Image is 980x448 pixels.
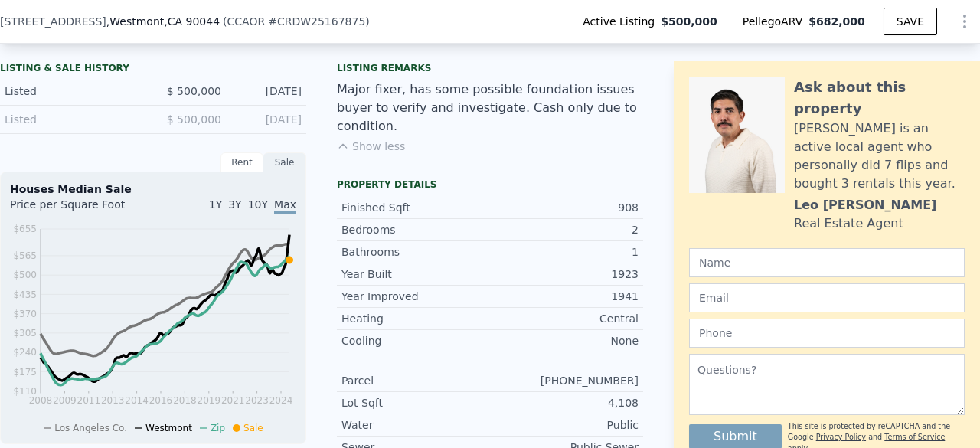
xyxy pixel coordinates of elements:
[13,224,37,234] tspan: $655
[341,244,490,260] div: Bathrooms
[5,83,141,99] div: Listed
[274,198,296,214] span: Max
[220,152,263,172] div: Rent
[337,178,643,191] div: Property details
[10,197,153,221] div: Price per Square Foot
[884,433,945,441] a: Terms of Service
[341,311,490,326] div: Heating
[490,267,639,282] div: 1923
[268,15,365,28] span: # CRDW25167875
[13,347,37,358] tspan: $240
[173,395,197,406] tspan: 2018
[341,289,490,304] div: Year Improved
[248,198,268,211] span: 10Y
[13,309,37,319] tspan: $370
[13,386,37,397] tspan: $110
[53,395,77,406] tspan: 2009
[816,433,866,441] a: Privacy Policy
[341,417,490,433] div: Water
[337,139,405,154] button: Show less
[689,319,965,348] input: Phone
[29,395,53,406] tspan: 2008
[209,198,222,211] span: 1Y
[949,6,980,37] button: Show Options
[13,367,37,378] tspan: $175
[337,80,643,136] div: Major fixer, has some possible foundation issues buyer to verify and investigate. Cash only due t...
[794,119,965,193] div: [PERSON_NAME] is an active local agent who personally did 7 flips and bought 3 rentals this year.
[490,200,639,215] div: 908
[743,14,809,29] span: Pellego ARV
[13,289,37,300] tspan: $435
[490,395,639,410] div: 4,108
[198,395,221,406] tspan: 2019
[228,198,241,211] span: 3Y
[341,395,490,410] div: Lot Sqft
[341,200,490,215] div: Finished Sqft
[689,248,965,277] input: Name
[10,181,296,197] div: Houses Median Sale
[794,77,965,119] div: Ask about this property
[490,373,639,388] div: [PHONE_NUMBER]
[490,222,639,237] div: 2
[13,270,37,280] tspan: $500
[341,373,490,388] div: Parcel
[689,283,965,312] input: Email
[794,196,936,214] div: Leo [PERSON_NAME]
[341,222,490,237] div: Bedrooms
[884,8,937,35] button: SAVE
[245,395,269,406] tspan: 2023
[125,395,149,406] tspan: 2014
[661,14,717,29] span: $500,000
[223,14,370,29] div: ( )
[77,395,101,406] tspan: 2011
[167,85,221,97] span: $ 500,000
[341,267,490,282] div: Year Built
[794,214,903,233] div: Real Estate Agent
[54,423,127,433] span: Los Angeles Co.
[167,113,221,126] span: $ 500,000
[583,14,661,29] span: Active Listing
[263,152,306,172] div: Sale
[5,112,141,127] div: Listed
[234,83,302,99] div: [DATE]
[337,62,643,74] div: Listing remarks
[149,395,173,406] tspan: 2016
[221,395,245,406] tspan: 2021
[490,417,639,433] div: Public
[490,244,639,260] div: 1
[227,15,266,28] span: CCAOR
[106,14,220,29] span: , Westmont
[490,311,639,326] div: Central
[341,333,490,348] div: Cooling
[808,15,865,28] span: $682,000
[269,395,293,406] tspan: 2024
[13,328,37,338] tspan: $305
[490,333,639,348] div: None
[101,395,125,406] tspan: 2013
[13,250,37,261] tspan: $565
[164,15,220,28] span: , CA 90044
[145,423,192,433] span: Westmont
[234,112,302,127] div: [DATE]
[211,423,225,433] span: Zip
[490,289,639,304] div: 1941
[243,423,263,433] span: Sale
